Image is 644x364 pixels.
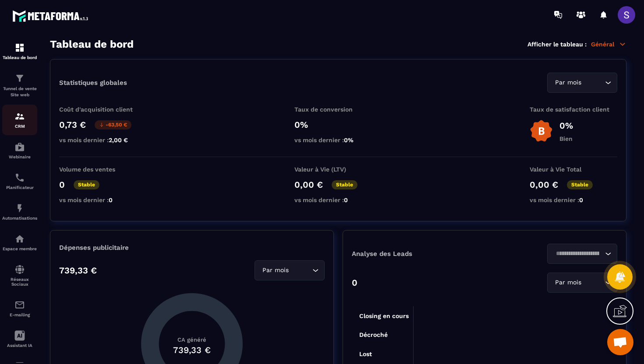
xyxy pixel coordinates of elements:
[59,196,147,203] p: vs mois dernier :
[547,273,617,293] div: Search for option
[290,266,310,275] input: Search for option
[14,42,25,53] img: formation
[553,78,583,87] span: Par mois
[294,166,382,173] p: Valeur à Vie (LTV)
[553,249,603,259] input: Search for option
[74,180,99,189] p: Stable
[294,119,382,130] p: 0%
[260,266,290,275] span: Par mois
[530,119,553,143] img: b-badge-o.b3b20ee6.svg
[530,166,617,173] p: Valeur à Vie Total
[2,86,37,98] p: Tunnel de vente Site web
[12,8,91,24] img: logo
[583,278,603,287] input: Search for option
[14,300,25,310] img: email
[50,38,134,50] h3: Tableau de bord
[294,136,382,143] p: vs mois dernier :
[583,78,603,87] input: Search for option
[59,265,97,276] p: 739,33 €
[2,343,37,348] p: Assistant IA
[2,216,37,220] p: Automatisations
[559,135,573,142] p: Bien
[2,105,37,135] a: formationformationCRM
[530,106,617,113] p: Taux de satisfaction client
[14,73,25,84] img: formation
[95,120,131,129] p: -63,50 €
[2,135,37,166] a: automationsautomationsWebinaire
[59,244,325,252] p: Dépenses publicitaire
[294,196,382,203] p: vs mois dernier :
[59,119,86,130] p: 0,73 €
[2,324,37,354] a: Assistant IA
[2,66,37,105] a: formationformationTunnel de vente Site web
[2,124,37,129] p: CRM
[547,73,617,93] div: Search for option
[359,312,409,320] tspan: Closing en cours
[359,331,388,338] tspan: Décroché
[2,277,37,287] p: Réseaux Sociaux
[530,196,617,203] p: vs mois dernier :
[2,154,37,159] p: Webinaire
[553,278,583,287] span: Par mois
[109,136,128,143] span: 2,00 €
[294,106,382,113] p: Taux de conversion
[559,120,573,131] p: 0%
[109,196,113,203] span: 0
[59,166,147,173] p: Volume des ventes
[547,244,617,264] div: Search for option
[2,246,37,251] p: Espace membre
[14,264,25,275] img: social-network
[14,234,25,244] img: automations
[59,136,147,143] p: vs mois dernier :
[2,227,37,258] a: automationsautomationsEspace membre
[530,179,558,190] p: 0,00 €
[2,185,37,190] p: Planificateur
[344,136,354,143] span: 0%
[352,250,485,258] p: Analyse des Leads
[332,180,357,189] p: Stable
[607,329,633,355] div: Ouvrir le chat
[294,179,323,190] p: 0,00 €
[2,166,37,196] a: schedulerschedulerPlanificateur
[14,111,25,122] img: formation
[344,196,348,203] span: 0
[255,260,325,280] div: Search for option
[359,350,372,357] tspan: Lost
[2,196,37,227] a: automationsautomationsAutomatisations
[59,179,65,190] p: 0
[567,180,593,189] p: Stable
[14,142,25,152] img: automations
[14,203,25,213] img: automations
[14,172,25,183] img: scheduler
[527,41,587,48] p: Afficher le tableau :
[59,106,147,113] p: Coût d'acquisition client
[2,258,37,293] a: social-networksocial-networkRéseaux Sociaux
[2,55,37,60] p: Tableau de bord
[2,36,37,66] a: formationformationTableau de bord
[579,196,583,203] span: 0
[352,277,357,288] p: 0
[2,312,37,317] p: E-mailing
[59,79,127,87] p: Statistiques globales
[591,40,626,48] p: Général
[2,293,37,324] a: emailemailE-mailing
